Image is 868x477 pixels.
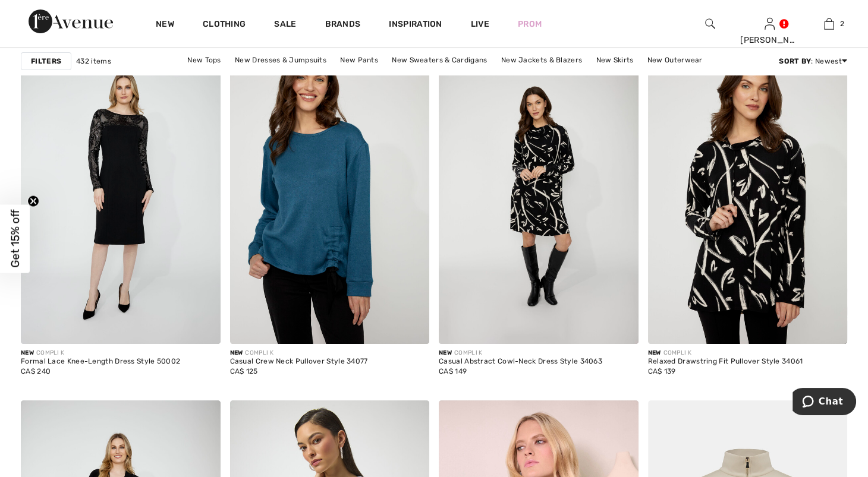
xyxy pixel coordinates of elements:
a: Prom [518,18,542,30]
a: New Skirts [590,52,639,68]
a: New Dresses & Jumpsuits [229,52,332,68]
a: Brands [325,19,361,31]
a: New Pants [334,52,384,68]
span: 432 items [76,56,111,67]
span: Inspiration [389,19,442,31]
a: Clothing [203,19,246,31]
div: COMPLI K [648,349,803,358]
span: CA$ 139 [648,367,676,375]
a: Live [471,18,489,30]
div: Casual Abstract Cowl-Neck Dress Style 34063 [439,358,602,366]
img: My Info [765,17,775,31]
div: COMPLI K [439,349,602,358]
span: CA$ 149 [439,367,467,375]
div: Casual Crew Neck Pullover Style 34077 [230,358,368,366]
img: My Bag [824,17,834,31]
div: [PERSON_NAME] [740,34,798,46]
div: COMPLI K [21,349,180,358]
span: New [230,349,243,356]
span: 2 [840,18,844,29]
a: Sale [274,19,296,31]
a: New Outerwear [641,52,709,68]
a: New [156,19,174,31]
img: Formal Lace Knee-Length Dress Style 50002. Black [21,45,221,344]
div: : Newest [779,56,847,67]
img: 1ère Avenue [29,10,113,33]
span: CA$ 125 [230,367,258,375]
span: New [648,349,661,356]
img: search the website [705,17,715,31]
img: Casual Abstract Cowl-Neck Dress Style 34063. As sample [439,45,639,344]
strong: Filters [31,56,61,67]
a: Sign In [765,18,775,29]
span: New [439,349,452,356]
div: Formal Lace Knee-Length Dress Style 50002 [21,358,180,366]
iframe: Opens a widget where you can chat to one of our agents [792,388,856,418]
a: New Sweaters & Cardigans [386,52,493,68]
div: COMPLI K [230,349,368,358]
a: New Jackets & Blazers [495,52,588,68]
span: CA$ 240 [21,367,51,375]
strong: Sort By [779,57,811,65]
img: Casual Crew Neck Pullover Style 34077. Peacock [230,45,430,344]
a: New Tops [181,52,227,68]
a: 2 [800,17,858,31]
span: Get 15% off [8,210,22,268]
img: Relaxed Drawstring Fit Pullover Style 34061. As sample [648,45,848,344]
button: Close teaser [27,195,39,207]
div: Relaxed Drawstring Fit Pullover Style 34061 [648,358,803,366]
span: New [21,349,34,356]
